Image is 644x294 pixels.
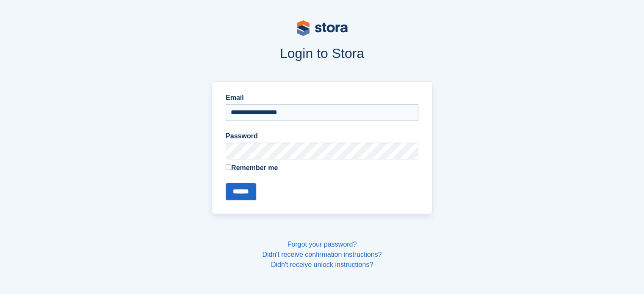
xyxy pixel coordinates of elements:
[262,251,381,258] a: Didn't receive confirmation instructions?
[226,131,418,141] label: Password
[226,165,231,170] input: Remember me
[226,163,418,173] label: Remember me
[287,241,357,248] a: Forgot your password?
[297,20,348,36] img: stora-logo-53a41332b3708ae10de48c4981b4e9114cc0af31d8433b30ea865607fb682f29.svg
[50,46,594,61] h1: Login to Stora
[226,93,418,103] label: Email
[271,261,373,268] a: Didn't receive unlock instructions?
